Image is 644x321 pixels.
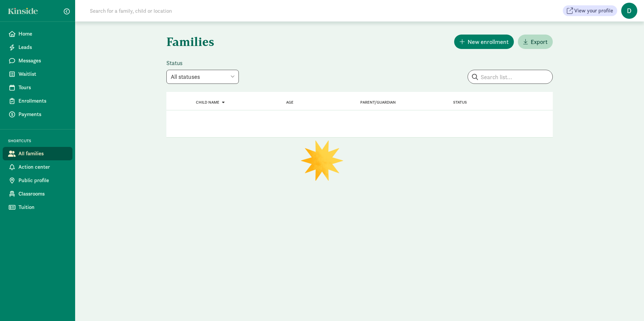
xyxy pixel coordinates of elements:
span: Payments [18,110,67,118]
a: Home [3,27,72,41]
a: Action center [3,160,72,174]
a: Age [286,100,293,105]
span: Public profile [18,176,67,184]
a: Waitlist [3,67,72,81]
a: Public profile [3,174,72,187]
span: Action center [18,163,67,171]
span: Leads [18,43,67,51]
label: Status [166,59,239,67]
a: Payments [3,108,72,121]
span: Waitlist [18,70,67,78]
span: New enrollment [468,37,508,46]
a: Parent/Guardian [360,100,396,105]
input: Search list... [468,70,552,84]
span: Child name [196,100,219,105]
span: View your profile [574,7,613,15]
h1: Families [166,30,358,54]
span: All families [18,150,67,158]
input: Search for a family, child or location [86,4,274,17]
span: Home [18,30,67,38]
a: Tours [3,81,72,94]
span: Export [531,37,547,46]
span: D [621,3,637,19]
a: Leads [3,41,72,54]
a: Tuition [3,201,72,214]
span: Status [453,100,467,105]
span: Tours [18,84,67,92]
a: All families [3,147,72,160]
button: New enrollment [454,35,514,49]
button: View your profile [563,5,617,16]
a: Classrooms [3,187,72,201]
a: Enrollments [3,94,72,108]
button: Export [518,35,553,49]
a: Child name [196,100,225,105]
span: Classrooms [18,190,67,198]
span: Tuition [18,203,67,211]
a: Messages [3,54,72,67]
span: Enrollments [18,97,67,105]
span: Messages [18,57,67,65]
